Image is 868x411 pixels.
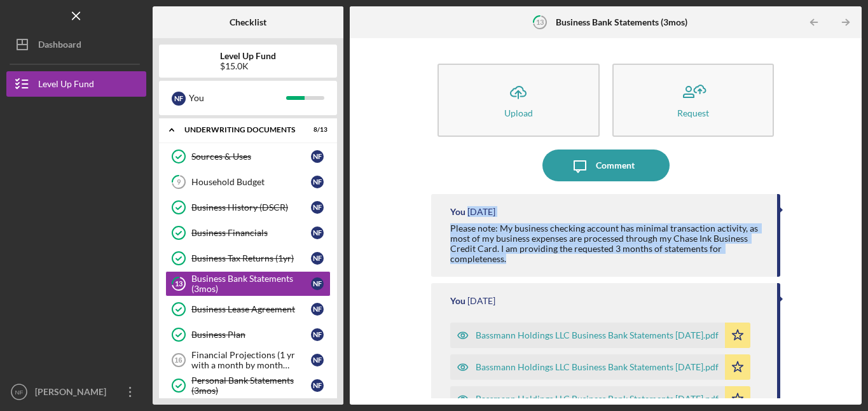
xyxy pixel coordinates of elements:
[174,356,182,364] tspan: 16
[612,64,775,137] button: Request
[32,379,114,408] div: [PERSON_NAME]
[450,207,465,217] div: You
[220,51,276,61] b: Level Up Fund
[311,150,324,163] div: N F
[165,322,331,347] a: Business PlanNF
[165,169,331,195] a: 9Household BudgetNF
[6,32,146,57] button: Dashboard
[165,195,331,220] a: Business History (DSCR)NF
[450,223,765,264] div: Please note: My business checking account has minimal transaction activity, as most of my busines...
[450,296,465,306] div: You
[220,61,276,71] div: $15.0K
[6,379,146,405] button: NF[PERSON_NAME]
[191,350,311,370] div: Financial Projections (1 yr with a month by month breakdown)
[165,373,331,398] a: Personal Bank Statements (3mos)NF
[542,150,670,181] button: Comment
[467,296,495,306] time: 2025-08-12 13:01
[230,17,266,27] b: Checklist
[476,362,719,372] div: Bassmann Holdings LLC Business Bank Statements [DATE].pdf
[165,347,331,373] a: 16Financial Projections (1 yr with a month by month breakdown)NF
[191,253,311,263] div: Business Tax Returns (1yr)
[191,330,311,340] div: Business Plan
[165,220,331,246] a: Business FinancialsNF
[184,126,296,134] div: Underwriting Documents
[191,304,311,314] div: Business Lease Agreement
[311,201,324,214] div: N F
[311,277,324,290] div: N F
[191,177,311,187] div: Household Budget
[175,280,183,288] tspan: 13
[311,303,324,316] div: N F
[467,207,495,217] time: 2025-08-12 13:02
[165,271,331,296] a: 13Business Bank Statements (3mos)NF
[189,87,286,109] div: You
[311,226,324,239] div: N F
[177,178,181,186] tspan: 9
[311,252,324,265] div: N F
[596,150,635,181] div: Comment
[311,379,324,392] div: N F
[165,144,331,169] a: Sources & UsesNF
[172,92,186,106] div: N F
[191,202,311,212] div: Business History (DSCR)
[15,389,24,396] text: NF
[311,354,324,366] div: N F
[450,323,750,348] button: Bassmann Holdings LLC Business Bank Statements [DATE].pdf
[305,126,327,134] div: 8 / 13
[38,32,81,60] div: Dashboard
[476,330,719,340] div: Bassmann Holdings LLC Business Bank Statements [DATE].pdf
[311,328,324,341] div: N F
[437,64,600,137] button: Upload
[504,108,533,118] div: Upload
[191,228,311,238] div: Business Financials
[38,71,94,100] div: Level Up Fund
[311,176,324,188] div: N F
[677,108,709,118] div: Request
[450,354,750,380] button: Bassmann Holdings LLC Business Bank Statements [DATE].pdf
[535,18,543,26] tspan: 13
[191,274,311,294] div: Business Bank Statements (3mos)
[556,17,687,27] b: Business Bank Statements (3mos)
[476,394,719,404] div: Bassmann Holdings LLC Business Bank Statements [DATE].pdf
[191,375,311,396] div: Personal Bank Statements (3mos)
[191,151,311,162] div: Sources & Uses
[165,296,331,322] a: Business Lease AgreementNF
[165,246,331,271] a: Business Tax Returns (1yr)NF
[6,71,146,97] button: Level Up Fund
